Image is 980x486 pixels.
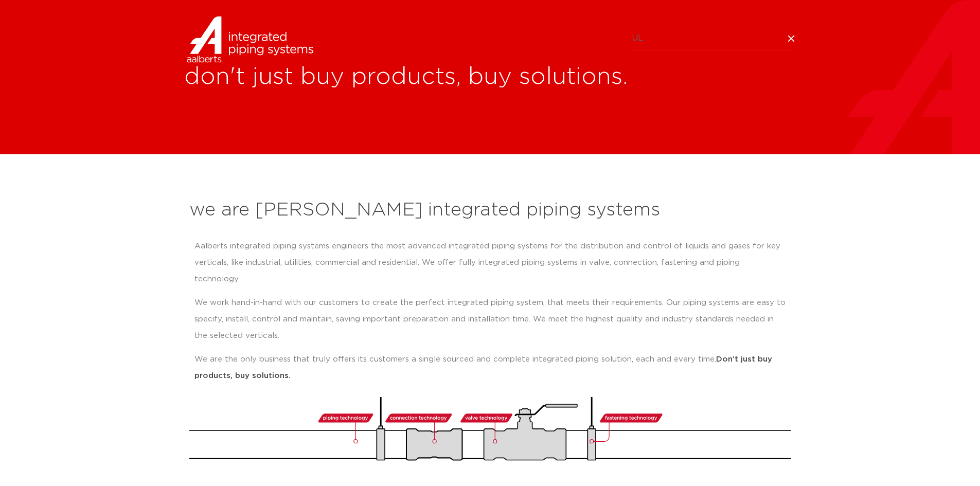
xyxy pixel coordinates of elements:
[189,198,791,223] h2: we are [PERSON_NAME] integrated piping systems
[632,27,796,50] input: search...
[194,238,786,287] p: Aalberts integrated piping systems engineers the most advanced integrated piping systems for the ...
[194,295,786,344] p: We work hand-in-hand with our customers to create the perfect integrated piping system, that meet...
[194,351,786,384] p: We are the only business that truly offers its customers a single sourced and complete integrated...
